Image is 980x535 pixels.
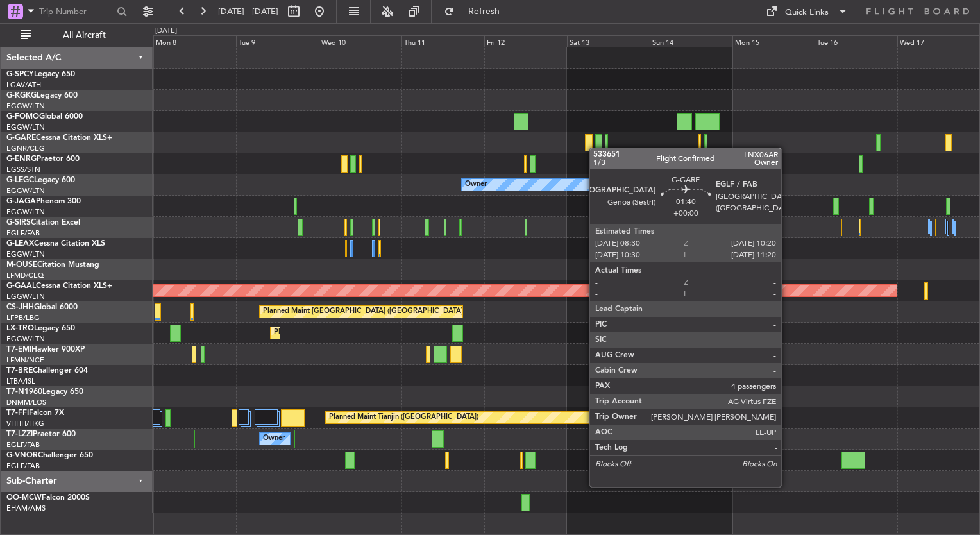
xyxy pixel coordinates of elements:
[6,198,81,205] a: G-JAGAPhenom 300
[14,25,139,46] button: All Aircraft
[263,429,285,448] div: Owner
[6,240,105,248] a: G-LEAXCessna Citation XLS
[6,334,45,344] a: EGGW/LTN
[6,325,34,332] span: LX-TRO
[484,35,567,47] div: Fri 12
[6,494,42,502] span: OO-MCW
[6,292,45,301] a: EGGW/LTN
[155,26,177,37] div: [DATE]
[6,419,44,429] a: VHHH/HKG
[6,261,37,269] span: M-OUSE
[6,71,34,78] span: G-SPCY
[6,123,45,132] a: EGGW/LTN
[732,35,815,47] div: Mon 15
[6,101,45,111] a: EGGW/LTN
[6,504,46,513] a: EHAM/AMS
[897,35,980,47] div: Wed 17
[401,35,484,47] div: Thu 11
[6,313,40,323] a: LFPB/LBG
[465,175,487,194] div: Owner
[6,228,40,238] a: EGLF/FAB
[6,271,44,280] a: LFMD/CEQ
[6,367,33,375] span: T7-BRE
[274,323,358,343] div: Planned Maint Dusseldorf
[39,2,113,21] input: Trip Number
[6,430,76,438] a: T7-LZZIPraetor 600
[6,165,40,174] a: EGSS/STN
[6,186,45,196] a: EGGW/LTN
[6,176,34,184] span: G-LEGC
[6,377,35,386] a: LTBA/ISL
[6,219,80,226] a: G-SIRSCitation Excel
[319,35,401,47] div: Wed 10
[6,250,45,259] a: EGGW/LTN
[6,113,83,121] a: G-FOMOGlobal 6000
[567,35,650,47] div: Sat 13
[263,302,465,321] div: Planned Maint [GEOGRAPHIC_DATA] ([GEOGRAPHIC_DATA])
[153,35,236,47] div: Mon 8
[6,452,93,459] a: G-VNORChallenger 650
[6,355,44,365] a: LFMN/NCE
[6,80,41,90] a: LGAV/ATH
[6,325,75,332] a: LX-TROLegacy 650
[6,367,88,375] a: T7-BREChallenger 604
[6,134,112,142] a: G-GARECessna Citation XLS+
[6,409,29,417] span: T7-FFI
[457,7,511,16] span: Refresh
[218,6,278,17] span: [DATE] - [DATE]
[6,452,38,459] span: G-VNOR
[6,440,40,450] a: EGLF/FAB
[6,282,112,290] a: G-GAALCessna Citation XLS+
[6,494,90,502] a: OO-MCWFalcon 2000S
[6,240,34,248] span: G-LEAX
[6,461,40,471] a: EGLF/FAB
[6,155,80,163] a: G-ENRGPraetor 600
[650,35,732,47] div: Sun 14
[6,388,83,396] a: T7-N1960Legacy 650
[785,6,829,19] div: Quick Links
[815,35,897,47] div: Tue 16
[6,71,75,78] a: G-SPCYLegacy 650
[6,388,42,396] span: T7-N1960
[6,303,78,311] a: CS-JHHGlobal 6000
[759,1,854,22] button: Quick Links
[6,346,31,353] span: T7-EMI
[6,113,39,121] span: G-FOMO
[6,303,34,311] span: CS-JHH
[6,144,45,153] a: EGNR/CEG
[6,409,64,417] a: T7-FFIFalcon 7X
[6,346,85,353] a: T7-EMIHawker 900XP
[6,219,31,226] span: G-SIRS
[329,408,478,427] div: Planned Maint Tianjin ([GEOGRAPHIC_DATA])
[6,282,36,290] span: G-GAAL
[6,92,78,99] a: G-KGKGLegacy 600
[6,198,36,205] span: G-JAGA
[438,1,515,22] button: Refresh
[6,176,75,184] a: G-LEGCLegacy 600
[236,35,319,47] div: Tue 9
[6,261,99,269] a: M-OUSECitation Mustang
[6,155,37,163] span: G-ENRG
[6,430,33,438] span: T7-LZZI
[6,92,37,99] span: G-KGKG
[6,398,46,407] a: DNMM/LOS
[6,207,45,217] a: EGGW/LTN
[33,31,135,40] span: All Aircraft
[6,134,36,142] span: G-GARE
